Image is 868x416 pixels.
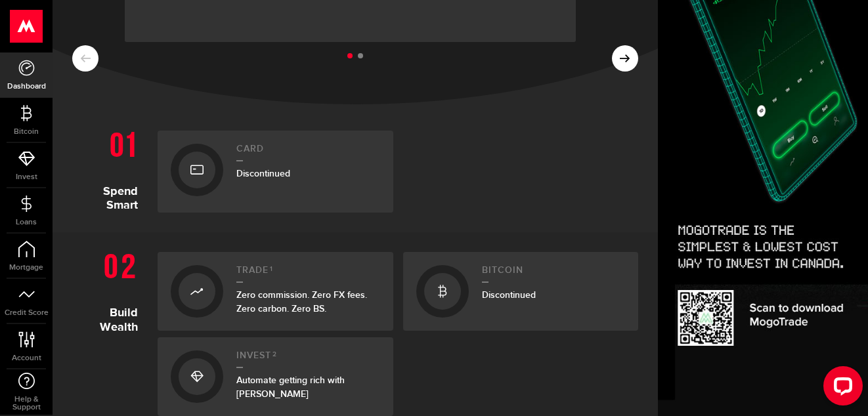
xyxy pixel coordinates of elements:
[236,375,345,400] span: Automate getting rich with [PERSON_NAME]
[158,131,393,213] a: CardDiscontinued
[403,252,639,331] a: BitcoinDiscontinued
[270,265,273,273] sup: 1
[158,252,393,331] a: Trade1Zero commission. Zero FX fees. Zero carbon. Zero BS.
[272,350,277,358] sup: 2
[236,168,290,179] span: Discontinued
[236,265,380,283] h2: Trade
[482,265,626,283] h2: Bitcoin
[72,124,148,213] h1: Spend Smart
[236,350,380,368] h2: Invest
[158,337,393,416] a: Invest2Automate getting rich with [PERSON_NAME]
[72,245,148,416] h1: Build Wealth
[236,144,380,161] h2: Card
[236,289,367,314] span: Zero commission. Zero FX fees. Zero carbon. Zero BS.
[813,361,868,416] iframe: LiveChat chat widget
[482,289,536,301] span: Discontinued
